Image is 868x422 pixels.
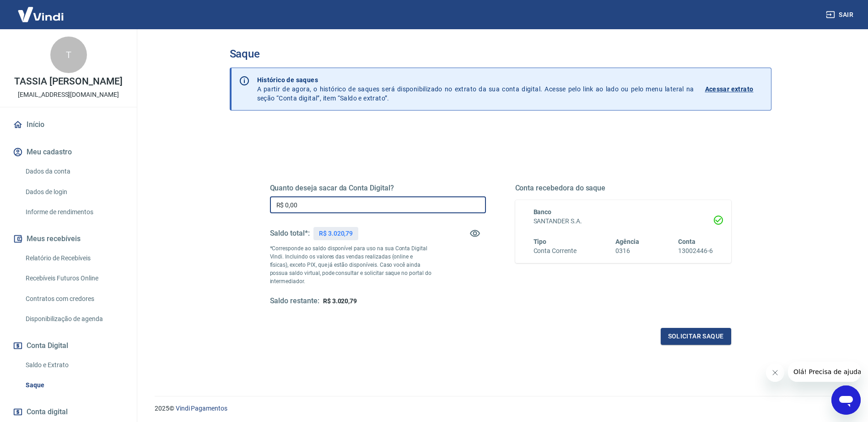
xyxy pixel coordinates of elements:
a: Recebíveis Futuros Online [22,269,126,288]
h6: 0316 [615,246,639,256]
iframe: Fechar mensagem [766,364,784,382]
span: Conta digital [27,406,68,418]
p: R$ 3.020,79 [319,229,353,238]
iframe: Mensagem da empresa [788,362,861,382]
span: Agência [615,238,639,245]
h6: SANTANDER S.A. [534,216,713,226]
a: Saldo e Extrato [22,356,126,375]
a: Início [11,115,126,135]
p: Histórico de saques [257,75,694,84]
p: *Corresponde ao saldo disponível para uso na sua Conta Digital Vindi. Incluindo os valores das ve... [270,244,432,285]
span: Tipo [534,238,547,245]
button: Conta Digital [11,336,126,356]
p: 2025 © [155,404,846,413]
a: Contratos com credores [22,290,126,308]
h6: Conta Corrente [534,246,577,256]
p: A partir de agora, o histórico de saques será disponibilizado no extrato da sua conta digital. Ac... [257,75,694,103]
p: Acessar extrato [705,84,754,94]
a: Acessar extrato [705,75,764,103]
p: [EMAIL_ADDRESS][DOMAIN_NAME] [18,90,119,100]
h5: Saldo restante: [270,296,319,306]
button: Meu cadastro [11,142,126,162]
h5: Saldo total*: [270,229,310,238]
a: Disponibilização de agenda [22,310,126,328]
p: TASSIA [PERSON_NAME] [14,77,123,86]
span: Olá! Precisa de ajuda? [5,6,77,14]
a: Dados de login [22,183,126,201]
a: Informe de rendimentos [22,203,126,222]
span: Conta [678,238,695,245]
a: Conta digital [11,402,126,422]
img: Vindi [11,0,70,28]
a: Relatório de Recebíveis [22,249,126,268]
h6: 13002446-6 [678,246,713,256]
button: Meus recebíveis [11,229,126,249]
iframe: Botão para abrir a janela de mensagens [831,385,861,415]
h5: Conta recebedora do saque [515,184,731,193]
a: Vindi Pagamentos [176,405,227,412]
a: Dados da conta [22,162,126,181]
div: T [50,37,87,73]
h5: Quanto deseja sacar da Conta Digital? [270,184,486,193]
button: Solicitar saque [661,328,731,345]
h3: Saque [230,47,771,60]
button: Sair [824,6,857,23]
span: Banco [534,208,552,216]
a: Saque [22,376,126,395]
span: R$ 3.020,79 [323,297,357,305]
